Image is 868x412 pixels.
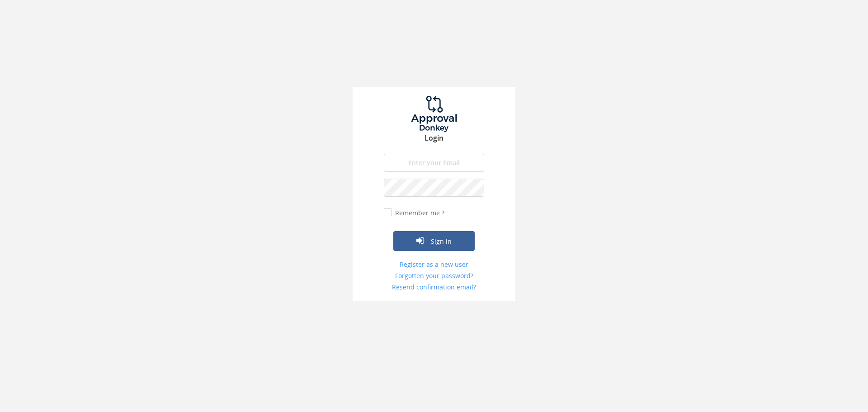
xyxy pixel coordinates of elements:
a: Resend confirmation email? [384,283,484,292]
a: Register as a new user [384,260,484,269]
h3: Login [353,134,515,142]
a: Forgotten your password? [384,271,484,280]
img: logo.png [400,96,468,132]
button: Sign in [393,231,475,251]
label: Remember me ? [393,208,444,218]
input: Enter your Email [384,154,484,172]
